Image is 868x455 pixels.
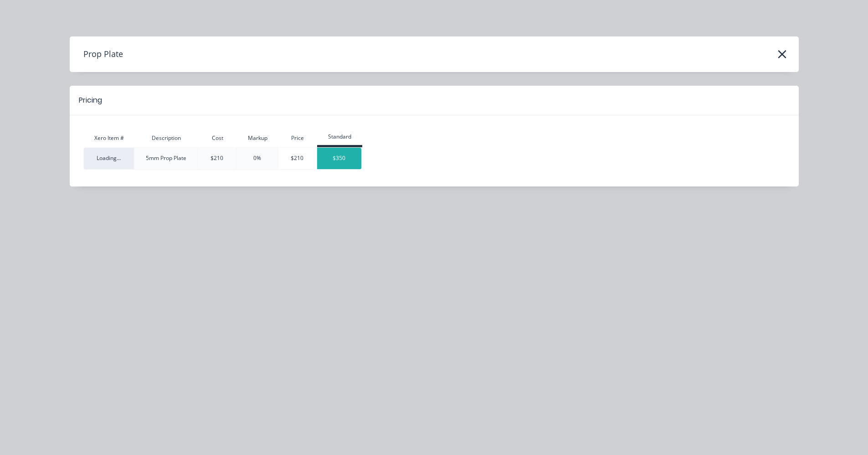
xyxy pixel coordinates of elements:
[135,134,198,142] div: Description
[135,154,197,162] div: 5mm Prop Plate
[79,95,102,106] div: Pricing
[317,133,362,141] div: Standard
[70,46,123,63] h4: Prop Plate
[278,154,316,162] div: $210
[278,134,317,142] div: Price
[317,154,361,162] div: $350
[237,134,278,142] div: Markup
[97,154,121,162] span: Loading...
[83,134,135,142] div: Xero Item #
[237,154,277,162] div: 0%
[198,154,236,162] div: $210
[198,134,237,142] div: Cost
